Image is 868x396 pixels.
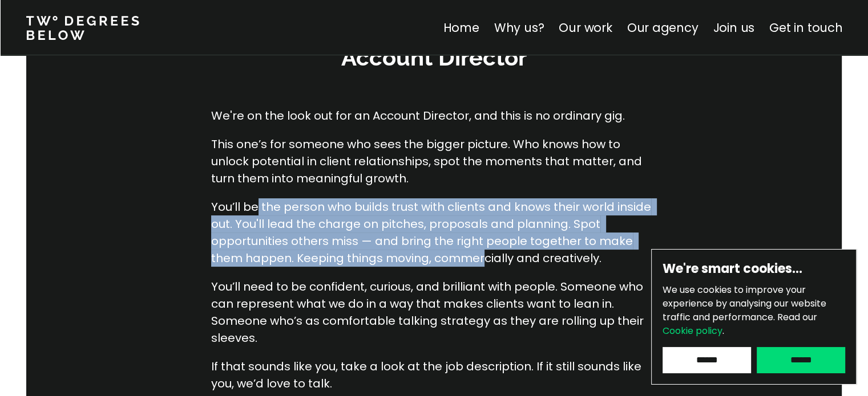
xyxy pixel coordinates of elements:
a: Why us? [494,19,544,36]
a: Join us [713,19,754,36]
a: Our work [559,19,612,36]
a: Home [443,19,479,36]
p: You’ll be the person who builds trust with clients and knows their world inside out. You'll lead ... [211,198,657,267]
h3: Account Director [263,42,605,73]
p: You’ll need to be confident, curious, and brilliant with people. Someone who can represent what w... [211,278,657,346]
p: We're on the look out for an Account Director, and this is no ordinary gig. [211,73,657,124]
a: Cookie policy [663,324,722,337]
a: Get in touch [769,19,842,36]
p: We use cookies to improve your experience by analysing our website traffic and performance. [663,283,845,338]
span: Read our . [663,311,817,337]
a: Our agency [627,19,698,36]
p: This one’s for someone who sees the bigger picture. Who knows how to unlock potential in client r... [211,136,657,187]
p: If that sounds like you, take a look at the job description. If it still sounds like you, we’d lo... [211,358,657,392]
h6: We're smart cookies… [663,260,845,277]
